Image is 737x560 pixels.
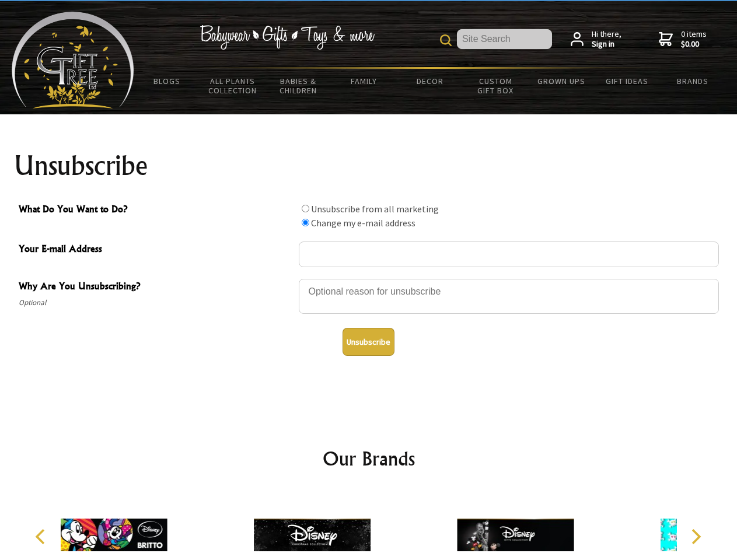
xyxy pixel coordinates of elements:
[266,69,331,103] a: Babies & Children
[19,279,293,296] span: Why Are You Unsubscribing?
[12,12,134,108] img: Babyware - Gifts - Toys and more...
[594,69,660,93] a: Gift Ideas
[681,29,707,50] span: 0 items
[681,39,707,50] strong: $0.00
[302,219,309,226] input: What Do You Want to Do?
[311,203,439,215] label: Unsubscribe from all marketing
[200,25,375,50] img: Babywear - Gifts - Toys & more
[528,69,594,93] a: Grown Ups
[134,69,200,93] a: BLOGS
[659,29,707,50] a: 0 items$0.00
[571,29,621,50] a: Hi there,Sign in
[23,444,714,473] h2: Our Brands
[343,328,394,356] button: Unsubscribe
[331,69,397,93] a: Family
[311,217,415,229] label: Change my e-mail address
[660,69,726,93] a: Brands
[19,202,293,219] span: What Do You Want to Do?
[200,69,266,103] a: All Plants Collection
[14,152,724,180] h1: Unsubscribe
[302,205,309,212] input: What Do You Want to Do?
[299,242,719,267] input: Your E-mail Address
[397,69,463,93] a: Decor
[299,279,719,314] textarea: Why Are You Unsubscribing?
[592,39,621,50] strong: Sign in
[29,524,55,549] button: Previous
[463,69,529,103] a: Custom Gift Box
[19,296,293,310] span: Optional
[440,34,452,46] img: product search
[683,524,708,549] button: Next
[457,29,552,49] input: Site Search
[19,242,293,258] span: Your E-mail Address
[592,29,621,50] span: Hi there,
